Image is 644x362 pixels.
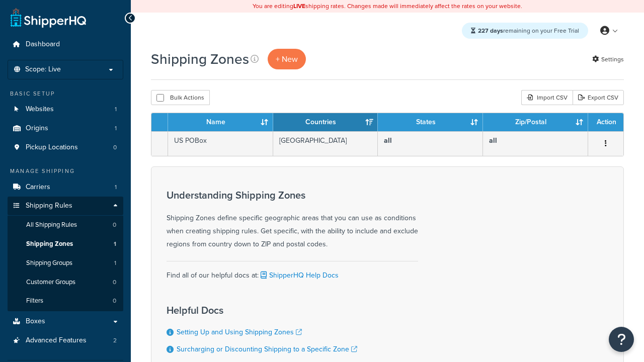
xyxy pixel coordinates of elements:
[167,190,418,201] h3: Understanding Shipping Zones
[113,278,116,287] span: 0
[26,336,87,345] span: Advanced Features
[588,113,623,131] th: Action
[259,270,339,281] a: ShipperHQ Help Docs
[573,90,624,105] a: Export CSV
[609,327,634,352] button: Open Resource Center
[26,259,72,267] span: Shipping Groups
[8,100,123,119] a: Websites 1
[25,65,61,74] span: Scope: Live
[8,292,123,310] li: Filters
[8,100,123,119] li: Websites
[378,113,483,131] th: States: activate to sort column ascending
[8,235,123,253] a: Shipping Zones 1
[8,138,123,157] li: Pickup Locations
[8,197,123,311] li: Shipping Rules
[26,105,54,114] span: Websites
[8,138,123,157] a: Pickup Locations 0
[8,254,123,273] li: Shipping Groups
[113,336,117,345] span: 2
[26,317,45,326] span: Boxes
[521,90,573,105] div: Import CSV
[8,235,123,253] li: Shipping Zones
[8,35,123,54] a: Dashboard
[26,240,73,248] span: Shipping Zones
[8,312,123,331] a: Boxes
[8,167,123,175] div: Manage Shipping
[293,2,305,11] b: LIVE
[8,292,123,310] a: Filters 0
[26,124,48,133] span: Origins
[8,89,123,98] div: Basic Setup
[151,49,249,69] h1: Shipping Zones
[268,49,306,69] a: + New
[177,327,302,337] a: Setting Up and Using Shipping Zones
[592,52,624,66] a: Settings
[114,259,116,267] span: 1
[26,297,43,305] span: Filters
[276,53,298,65] span: + New
[273,131,378,156] td: [GEOGRAPHIC_DATA]
[26,278,75,287] span: Customer Groups
[8,331,123,350] li: Advanced Features
[114,240,116,248] span: 1
[8,197,123,215] a: Shipping Rules
[26,221,77,229] span: All Shipping Rules
[11,8,86,28] a: ShipperHQ Home
[113,143,117,152] span: 0
[115,183,117,192] span: 1
[8,331,123,350] a: Advanced Features 2
[8,216,123,234] li: All Shipping Rules
[167,261,418,282] div: Find all of our helpful docs at:
[168,131,273,156] td: US POBox
[384,135,392,146] b: all
[8,273,123,292] a: Customer Groups 0
[26,40,60,49] span: Dashboard
[115,105,117,114] span: 1
[26,202,72,210] span: Shipping Rules
[8,216,123,234] a: All Shipping Rules 0
[113,297,116,305] span: 0
[489,135,497,146] b: all
[26,143,78,152] span: Pickup Locations
[167,190,418,251] div: Shipping Zones define specific geographic areas that you can use as conditions when creating ship...
[26,183,50,192] span: Carriers
[273,113,378,131] th: Countries: activate to sort column ascending
[8,254,123,273] a: Shipping Groups 1
[168,113,273,131] th: Name: activate to sort column ascending
[113,221,116,229] span: 0
[483,113,588,131] th: Zip/Postal: activate to sort column ascending
[115,124,117,133] span: 1
[167,305,357,316] h3: Helpful Docs
[177,344,357,354] a: Surcharging or Discounting Shipping to a Specific Zone
[8,119,123,138] a: Origins 1
[8,178,123,197] li: Carriers
[8,178,123,197] a: Carriers 1
[8,119,123,138] li: Origins
[151,90,210,105] button: Bulk Actions
[478,26,503,35] strong: 227 days
[8,273,123,292] li: Customer Groups
[462,23,588,39] div: remaining on your Free Trial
